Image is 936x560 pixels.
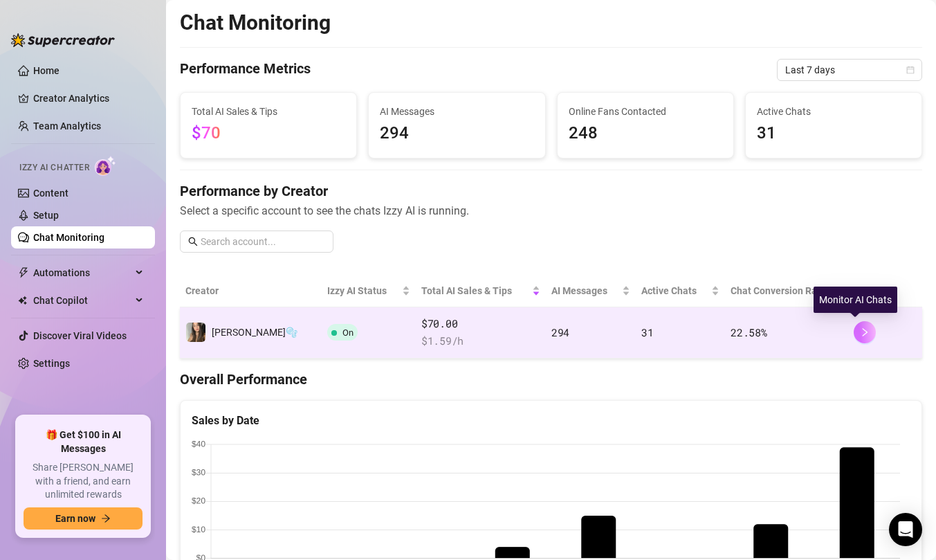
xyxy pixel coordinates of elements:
[192,104,345,119] span: Total AI Sales & Tips
[33,262,131,284] span: Automations
[641,325,653,339] span: 31
[33,232,104,243] a: Chat Monitoring
[101,514,111,523] span: arrow-right
[24,507,143,530] button: Earn nowarrow-right
[421,333,540,350] span: $ 1.59 /h
[192,412,910,429] div: Sales by Date
[380,120,533,147] span: 294
[731,325,767,339] span: 22.58 %
[212,327,297,338] span: [PERSON_NAME]🫧
[24,428,143,455] span: 🎁 Get $100 in AI Messages
[180,202,922,219] span: Select a specific account to see the chats Izzy AI is running.
[33,87,144,109] a: Creator Analytics
[854,321,876,343] button: right
[421,283,529,298] span: Total AI Sales & Tips
[33,65,59,76] a: Home
[569,104,722,119] span: Online Fans Contacted
[569,120,722,147] span: 248
[725,275,848,307] th: Chat Conversion Rate
[906,66,915,74] span: calendar
[785,60,914,80] span: Last 7 days
[636,275,725,307] th: Active Chats
[342,327,354,338] span: On
[757,120,910,147] span: 31
[757,104,910,119] span: Active Chats
[24,461,143,502] span: Share [PERSON_NAME] with a friend, and earn unlimited rewards
[18,267,29,278] span: thunderbolt
[188,237,198,246] span: search
[33,210,59,221] a: Setup
[322,275,416,307] th: Izzy AI Status
[33,330,127,341] a: Discover Viral Videos
[33,188,68,199] a: Content
[201,234,325,249] input: Search account...
[641,283,708,298] span: Active Chats
[180,275,322,307] th: Creator
[33,358,70,369] a: Settings
[889,513,922,546] div: Open Intercom Messenger
[180,59,311,81] h4: Performance Metrics
[33,120,101,132] a: Team Analytics
[814,287,897,313] div: Monitor AI Chats
[180,10,331,36] h2: Chat Monitoring
[180,181,922,201] h4: Performance by Creator
[546,275,636,307] th: AI Messages
[180,370,922,389] h4: Overall Performance
[416,275,546,307] th: Total AI Sales & Tips
[19,161,89,174] span: Izzy AI Chatter
[55,513,95,524] span: Earn now
[551,283,619,298] span: AI Messages
[95,156,116,176] img: AI Chatter
[380,104,533,119] span: AI Messages
[327,283,399,298] span: Izzy AI Status
[11,33,115,47] img: logo-BBDzfeDw.svg
[192,123,221,143] span: $70
[551,325,569,339] span: 294
[18,296,27,305] img: Chat Copilot
[186,323,205,342] img: Bella🫧
[421,316,540,332] span: $70.00
[860,327,870,337] span: right
[33,289,131,311] span: Chat Copilot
